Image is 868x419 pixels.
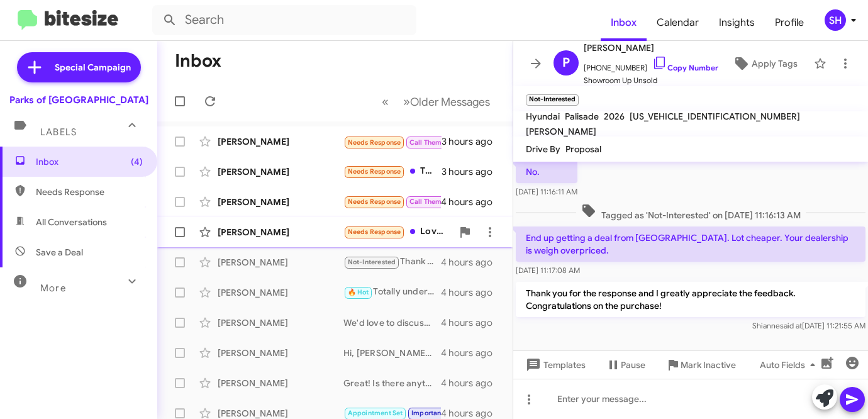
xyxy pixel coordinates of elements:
span: » [403,94,410,109]
span: 🔥 Hot [348,288,369,296]
div: [PERSON_NAME] [218,135,343,148]
span: Needs Response [348,167,401,176]
div: 3 hours ago [442,135,503,148]
h1: Inbox [175,51,221,71]
span: Older Messages [410,95,490,109]
span: Needs Response [348,138,401,147]
span: P [562,53,570,73]
span: 2026 [604,111,625,122]
a: Special Campaign [17,52,141,82]
span: [PERSON_NAME] [526,126,596,137]
span: All Conversations [36,216,107,228]
span: Shianne [DATE] 11:21:55 AM [752,321,865,330]
a: Calendar [647,4,709,41]
a: Inbox [601,4,647,41]
button: Pause [596,354,655,376]
div: 4 hours ago [441,347,503,359]
div: [PERSON_NAME] [218,347,343,359]
span: Drive By [526,143,560,155]
div: 4 hours ago [441,196,503,208]
span: Call Them [409,198,442,206]
div: [PERSON_NAME] [218,256,343,269]
div: Great! Is there anything I can do on my end to earn your business? [343,377,441,389]
button: Auto Fields [750,354,830,376]
div: SH [825,9,846,31]
div: Parks of [GEOGRAPHIC_DATA] [9,94,148,106]
div: 4 hours ago [441,316,503,329]
span: Auto Fields [760,354,820,376]
span: Important [411,409,444,417]
div: [PERSON_NAME] [218,196,343,208]
span: Showroom Up Unsold [584,74,718,87]
p: Thank you for the response and I greatly appreciate the feedback. Congratulations on the purchase! [516,282,865,317]
button: Next [396,89,498,115]
span: Inbox [36,155,143,168]
span: [US_VEHICLE_IDENTIFICATION_NUMBER] [630,111,800,122]
button: SH [814,9,854,31]
span: (4) [131,155,143,168]
nav: Page navigation example [375,89,498,115]
div: Totally understand! We’d love to revisit the deal with you — every month new incentives and progr... [343,285,441,299]
span: Save a Deal [36,246,83,259]
span: More [40,282,66,294]
span: Not-Interested [348,258,396,266]
a: Profile [765,4,814,41]
a: Copy Number [652,63,718,72]
span: [PERSON_NAME] [584,40,718,55]
span: said at [780,321,802,330]
div: Thanks ! [343,164,442,179]
input: Search [152,5,416,35]
div: 4 hours ago [441,377,503,389]
div: [PERSON_NAME] [218,316,343,329]
span: Call Them [409,138,442,147]
span: Palisade [565,111,599,122]
span: Labels [40,126,77,138]
button: Mark Inactive [655,354,746,376]
div: I can call now if that works [343,194,441,209]
button: Apply Tags [721,52,808,75]
div: Hi, [PERSON_NAME]. [PERSON_NAME] here - [PERSON_NAME]'s assistant. We hope you feel better soon a... [343,347,441,359]
span: Pause [621,354,645,376]
div: 4 hours ago [441,256,503,269]
div: Thank you for the response and I greatly appreciate the feedback. Congratulations on the purchase! [343,255,441,269]
div: [PERSON_NAME] [218,286,343,299]
p: No. [516,160,577,183]
button: Templates [513,354,596,376]
span: Mark Inactive [681,354,736,376]
div: We'd love to discuss every possible option for you on this vehicle. Did you have time to stop in ... [343,316,441,329]
div: Love it! [343,225,452,239]
span: Tagged as 'Not-Interested' on [DATE] 11:16:13 AM [576,203,806,221]
span: Appointment Set [348,409,403,417]
span: Apply Tags [752,52,798,75]
span: Templates [523,354,586,376]
p: End up getting a deal from [GEOGRAPHIC_DATA]. Lot cheaper. Your dealership is weigh overpriced. [516,226,865,262]
div: [PERSON_NAME] [218,226,343,238]
span: [PHONE_NUMBER] [584,55,718,74]
div: [PERSON_NAME] [218,377,343,389]
a: Insights [709,4,765,41]
span: Proposal [565,143,601,155]
div: 3 hours ago [442,165,503,178]
div: 4 hours ago [441,286,503,299]
span: Hyundai [526,111,560,122]
span: Needs Response [348,228,401,236]
button: Previous [374,89,396,115]
div: [PERSON_NAME] [218,165,343,178]
div: I see there is a certified pre owned 2021 F150 Tremor, can I get an OTD price and more info on th... [343,133,442,149]
span: Needs Response [36,186,143,198]
span: « [382,94,389,109]
span: [DATE] 11:16:11 AM [516,187,577,196]
span: Needs Response [348,198,401,206]
span: [DATE] 11:17:08 AM [516,265,580,275]
small: Not-Interested [526,94,579,106]
span: Special Campaign [55,61,131,74]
